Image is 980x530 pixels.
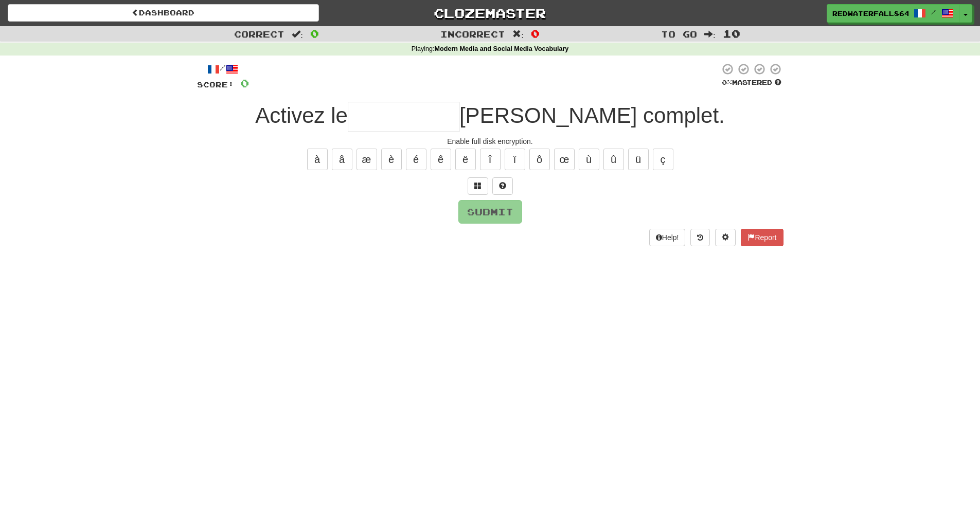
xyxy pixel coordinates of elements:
span: Score: [197,80,234,89]
button: ë [455,149,476,170]
span: / [931,8,936,15]
a: Clozemaster [334,4,646,22]
span: : [292,30,303,39]
button: ü [628,149,649,170]
button: Report [741,229,783,246]
button: â [332,149,352,170]
span: 0 [531,27,540,40]
div: Enable full disk encryption. [197,136,783,147]
span: 0 [240,77,249,89]
span: [PERSON_NAME] complet. [459,103,725,127]
span: 10 [723,27,740,40]
a: Dashboard [8,4,319,22]
span: To go [661,29,697,39]
button: î [480,149,501,170]
span: 0 % [722,78,732,86]
button: û [603,149,624,170]
button: à [307,149,328,170]
button: ô [529,149,550,170]
button: è [381,149,402,170]
div: Mastered [720,78,783,87]
button: ê [431,149,451,170]
button: ç [653,149,673,170]
button: Switch sentence to multiple choice alt+p [468,177,488,195]
button: é [406,149,426,170]
button: ù [579,149,599,170]
span: : [704,30,716,39]
a: RedWaterfall8640 / [827,4,959,23]
button: œ [554,149,575,170]
div: / [197,63,249,76]
button: ï [505,149,525,170]
button: Single letter hint - you only get 1 per sentence and score half the points! alt+h [492,177,513,195]
strong: Modern Media and Social Media Vocabulary [435,45,569,52]
button: Submit [458,200,522,224]
span: : [512,30,524,39]
span: Correct [234,29,284,39]
span: 0 [310,27,319,40]
span: RedWaterfall8640 [832,9,908,18]
span: Activez le [255,103,348,127]
button: Round history (alt+y) [690,229,710,246]
button: æ [357,149,377,170]
button: Help! [649,229,686,246]
span: Incorrect [440,29,505,39]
